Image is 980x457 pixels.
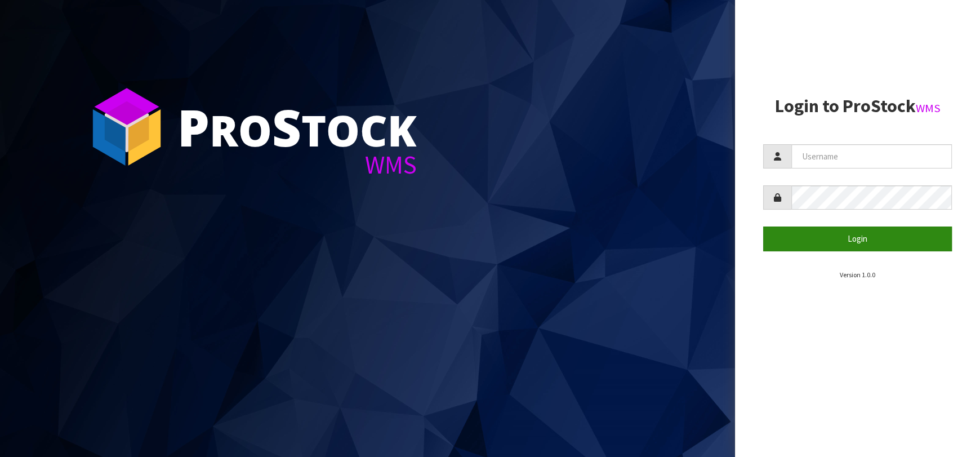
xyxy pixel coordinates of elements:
div: WMS [177,152,417,178]
small: WMS [916,101,941,116]
button: Login [763,227,952,251]
h2: Login to ProStock [763,96,952,116]
img: ProStock Cube [84,85,169,169]
input: Username [791,144,952,168]
span: P [177,92,210,161]
span: S [272,92,301,161]
small: Version 1.0.0 [840,270,875,279]
div: ro tock [177,101,417,152]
